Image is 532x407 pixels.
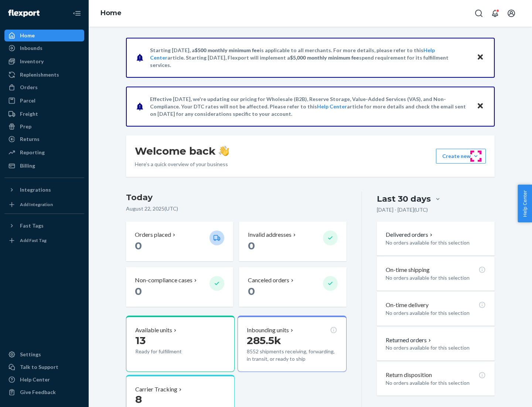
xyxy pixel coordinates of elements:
[471,6,486,21] button: Open Search Box
[4,220,84,232] button: Fast Tags
[135,285,142,297] span: 0
[290,54,359,61] span: $5,000 monthly minimum fee
[135,144,229,158] h1: Welcome back
[386,274,486,282] p: No orders available for this selection
[386,266,430,274] p: On-time shipping
[4,95,84,107] a: Parcel
[247,334,281,347] span: 285.5k
[20,376,50,383] div: Help Center
[135,239,142,252] span: 0
[4,386,84,398] button: Give Feedback
[4,69,84,81] a: Replenishments
[135,348,204,355] p: Ready for fulfillment
[4,42,84,54] a: Inbounds
[436,149,486,164] button: Create new
[135,231,171,239] p: Orders placed
[4,55,84,67] a: Inventory
[8,10,40,17] img: Flexport logo
[4,133,84,145] a: Returns
[20,149,45,156] div: Reporting
[20,123,31,130] div: Prep
[135,326,172,334] p: Available units
[4,160,84,172] a: Billing
[4,235,84,246] a: Add Fast Tag
[386,309,486,317] p: No orders available for this selection
[126,205,347,212] p: August 22, 2025 ( UTC )
[126,192,347,203] h3: Today
[239,222,346,261] button: Invalid addresses 0
[20,237,47,243] div: Add Fast Tag
[150,95,470,118] p: Effective [DATE], we're updating our pricing for Wholesale (B2B), Reserve Storage, Value-Added Se...
[135,393,142,406] span: 8
[126,316,235,372] button: Available units13Ready for fulfillment
[518,185,532,222] button: Help Center
[475,52,485,63] button: Close
[386,239,486,246] p: No orders available for this selection
[100,9,122,17] a: Home
[69,6,84,21] button: Close Navigation
[386,344,486,351] p: No orders available for this selection
[4,30,84,41] a: Home
[20,135,40,143] div: Returns
[475,101,485,112] button: Close
[239,267,346,307] button: Canceled orders 0
[20,351,41,358] div: Settings
[20,222,44,229] div: Fast Tags
[4,199,84,211] a: Add Integration
[126,222,233,261] button: Orders placed 0
[219,146,229,156] img: hand-wave emoji
[317,103,347,110] a: Help Center
[248,239,255,252] span: 0
[195,47,260,53] span: $500 monthly minimum fee
[386,379,486,387] p: No orders available for this selection
[95,3,127,24] ol: breadcrumbs
[135,385,177,394] p: Carrier Tracking
[135,334,146,347] span: 13
[386,371,432,379] p: Return disposition
[20,32,35,39] div: Home
[20,201,53,208] div: Add Integration
[377,206,428,213] p: [DATE] - [DATE] ( UTC )
[4,361,84,373] a: Talk to Support
[238,316,346,372] button: Inbounding units285.5k8552 shipments receiving, forwarding, in transit, or ready to ship
[386,231,434,239] button: Delivered orders
[20,97,35,104] div: Parcel
[4,349,84,360] a: Settings
[150,47,470,69] p: Starting [DATE], a is applicable to all merchants. For more details, please refer to this article...
[377,193,431,205] div: Last 30 days
[4,184,84,196] button: Integrations
[4,81,84,93] a: Orders
[20,71,59,78] div: Replenishments
[20,186,51,194] div: Integrations
[248,285,255,297] span: 0
[247,326,289,334] p: Inbounding units
[20,44,42,52] div: Inbounds
[4,147,84,158] a: Reporting
[20,84,38,91] div: Orders
[20,388,56,396] div: Give Feedback
[504,6,519,21] button: Open account menu
[248,276,289,285] p: Canceled orders
[248,231,291,239] p: Invalid addresses
[4,121,84,132] a: Prep
[20,58,44,65] div: Inventory
[4,108,84,120] a: Freight
[488,6,502,21] button: Open notifications
[247,348,337,363] p: 8552 shipments receiving, forwarding, in transit, or ready to ship
[126,267,233,307] button: Non-compliance cases 0
[135,161,229,168] p: Here’s a quick overview of your business
[135,276,192,285] p: Non-compliance cases
[4,374,84,386] a: Help Center
[20,110,38,118] div: Freight
[20,363,58,371] div: Talk to Support
[386,301,429,309] p: On-time delivery
[386,336,433,344] button: Returned orders
[20,162,35,169] div: Billing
